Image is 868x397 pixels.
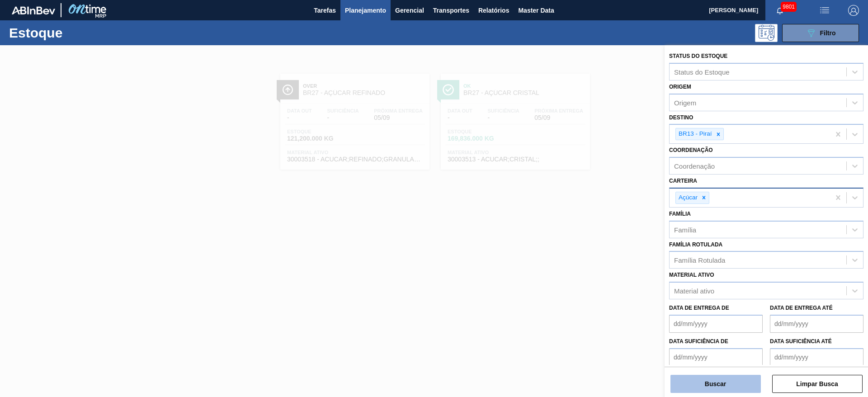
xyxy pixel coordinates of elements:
label: Coordenação [669,147,713,153]
button: Notificações [765,4,794,17]
span: Transportes [433,5,469,16]
span: Master Data [518,5,554,16]
span: Planejamento [345,5,386,16]
label: Data de Entrega até [770,305,833,311]
div: BR13 - Piraí [676,128,713,140]
label: Família [669,211,691,217]
label: Família Rotulada [669,241,722,248]
label: Status do Estoque [669,53,727,59]
span: 9801 [781,2,797,12]
span: Relatórios [478,5,509,16]
h1: Estoque [9,28,144,38]
div: Pogramando: nenhum usuário selecionado [755,24,778,42]
div: Açúcar [676,192,699,203]
div: Coordenação [674,162,715,170]
label: Material ativo [669,272,714,278]
img: Logout [848,5,859,16]
div: Família [674,226,696,233]
div: Material ativo [674,287,714,295]
input: dd/mm/yyyy [770,348,863,366]
span: Tarefas [314,5,336,16]
input: dd/mm/yyyy [770,315,863,333]
label: Data de Entrega de [669,305,729,311]
button: Filtro [782,24,859,42]
label: Carteira [669,178,697,184]
span: Filtro [820,29,836,37]
label: Data suficiência até [770,338,832,345]
label: Destino [669,114,693,121]
label: Data suficiência de [669,338,728,345]
div: Família Rotulada [674,256,725,264]
input: dd/mm/yyyy [669,315,763,333]
label: Origem [669,84,691,90]
img: userActions [819,5,830,16]
div: Status do Estoque [674,68,730,76]
input: dd/mm/yyyy [669,348,763,366]
div: Origem [674,99,696,106]
span: Gerencial [395,5,424,16]
img: TNhmsLtSVTkK8tSr43FrP2fwEKptu5GPRR3wAAAABJRU5ErkJggg== [12,6,55,14]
